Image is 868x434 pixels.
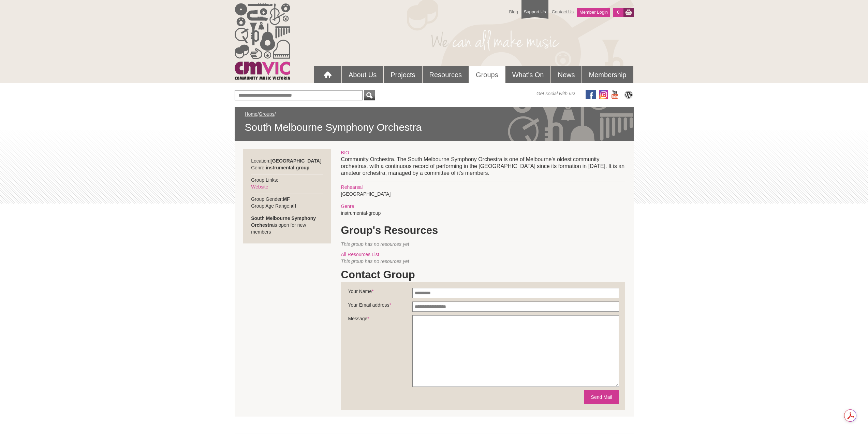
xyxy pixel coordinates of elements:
[341,149,625,417] div: [GEOGRAPHIC_DATA] instrumental-group
[245,111,258,117] a: Home
[283,196,290,202] strong: MF
[582,66,633,83] a: Membership
[245,121,623,134] span: South Melbourne Symphony Orchestra
[291,203,296,209] strong: all
[505,66,551,83] a: What's On
[341,241,409,247] span: This group has no resources yet
[423,66,469,83] a: Resources
[384,66,422,83] a: Projects
[245,111,623,134] div: / /
[341,203,625,210] div: Genre
[342,66,383,83] a: About Us
[270,158,322,164] strong: [GEOGRAPHIC_DATA]
[243,149,331,243] div: Location: Genre: Group Links: Group Gender: Group Age Range: is open for new members
[341,149,625,156] div: BIO
[235,3,290,80] img: cmvic_logo.png
[259,111,275,117] a: Groups
[348,288,412,298] label: Your Name
[266,165,309,170] strong: instrumental-group
[599,90,608,99] img: icon-instagram.png
[348,315,412,325] label: Message
[341,258,409,264] span: This group has no resources yet
[251,184,268,190] a: Website
[348,302,412,312] label: Your Email address
[623,90,634,99] img: CMVic Blog
[577,8,610,17] a: Member Login
[341,156,625,177] p: Community Orchestra. The South Melbourne Symphony Orchestra is one of Melbourne's oldest communit...
[548,6,577,18] a: Contact Us
[341,268,625,282] h1: Contact Group
[341,251,625,258] div: All Resources List
[551,66,582,83] a: News
[469,66,505,83] a: Groups
[341,184,625,191] div: Rehearsal
[506,6,521,18] a: Blog
[584,390,619,404] button: Send Mail
[341,224,625,237] h1: Group's Resources
[613,8,623,17] a: 0
[251,215,316,228] strong: South Melbourne Symphony Orchestra
[536,90,575,97] span: Get social with us!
